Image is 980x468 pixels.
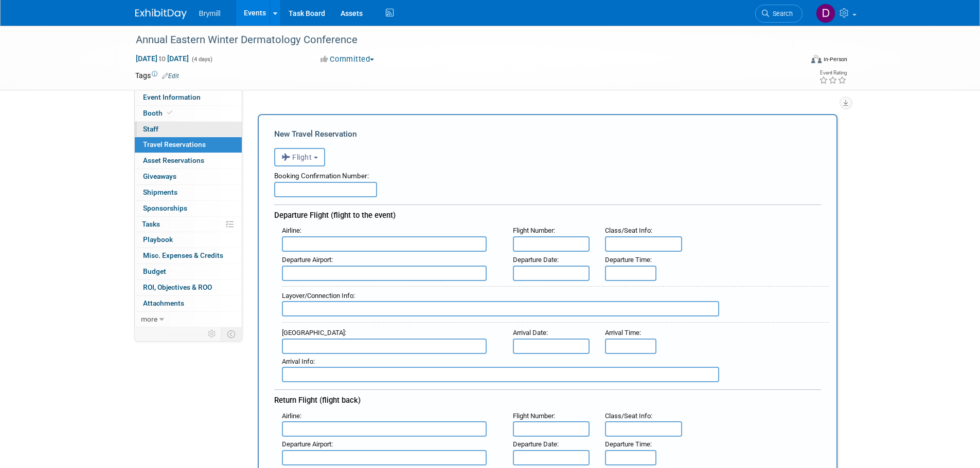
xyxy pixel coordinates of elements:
span: Return Flight (flight back) [274,396,361,405]
span: Departure Airport [282,440,331,448]
a: Playbook [135,232,242,248]
a: Misc. Expenses & Credits [135,248,242,264]
span: Arrival Date [513,329,546,336]
span: Departure Date [513,256,557,264]
small: : [282,358,315,365]
div: Booking Confirmation Number: [274,166,821,182]
span: Airline [282,412,300,420]
span: ROI, Objectives & ROO [143,283,212,291]
span: Playbook [143,235,173,244]
td: Toggle Event Tabs [221,327,242,341]
div: Event Format [742,53,848,69]
span: Shipments [143,188,177,196]
span: Departure Time [605,256,650,264]
small: : [513,329,548,336]
a: Budget [135,264,242,279]
span: Asset Reservations [143,156,204,164]
a: Event Information [135,90,242,105]
span: to [157,54,167,63]
span: Flight Number [513,227,554,234]
small: : [282,292,355,299]
a: Tasks [135,217,242,232]
button: Committed [317,54,378,65]
span: Booth [143,109,174,117]
small: : [282,412,301,420]
small: : [513,256,559,264]
small: : [513,440,559,448]
a: Edit [162,72,179,80]
span: Misc. Expenses & Credits [143,251,223,259]
a: Search [755,5,803,23]
span: [DATE] [DATE] [135,54,189,63]
a: Travel Reservations [135,137,242,153]
small: : [282,256,333,264]
button: Flight [274,148,325,166]
span: Departure Airport [282,256,331,264]
img: Format-Inperson.png [811,55,822,63]
small: : [513,227,555,234]
img: Delaney Bryne [816,4,835,23]
a: Giveaways [135,169,242,184]
span: Staff [143,125,158,133]
small: : [282,329,346,336]
a: Asset Reservations [135,153,242,169]
a: Attachments [135,296,242,311]
a: Shipments [135,185,242,200]
small: : [605,440,652,448]
span: Departure Date [513,440,557,448]
small: : [282,227,301,234]
span: Budget [143,267,166,275]
span: (4 days) [191,56,212,63]
span: Flight Number [513,412,554,420]
span: Arrival Info [282,358,313,365]
div: Annual Eastern Winter Dermatology Conference [132,31,787,49]
span: Departure Time [605,440,650,448]
span: Giveaways [143,172,176,180]
span: Brymill [199,9,221,17]
span: Event Information [143,93,201,101]
small: : [605,329,641,336]
span: Airline [282,227,300,234]
span: Attachments [143,299,184,307]
span: Class/Seat Info [605,227,651,234]
td: Personalize Event Tab Strip [203,327,221,341]
span: more [141,315,157,323]
div: In-Person [823,55,847,63]
small: : [605,256,652,264]
img: ExhibitDay [135,9,187,19]
small: : [282,440,333,448]
a: more [135,312,242,327]
span: Travel Reservations [143,140,206,148]
a: Staff [135,122,242,137]
span: Layover/Connection Info [282,292,353,299]
div: Event Rating [819,70,847,76]
a: Sponsorships [135,201,242,216]
small: : [605,227,652,234]
i: Booth reservation complete [167,110,172,116]
body: Rich Text Area. Press ALT-0 for help. [6,4,532,15]
span: Sponsorships [143,204,187,212]
span: Class/Seat Info [605,412,651,420]
small: : [605,412,652,420]
span: Arrival Time [605,329,639,336]
a: Booth [135,106,242,121]
div: New Travel Reservation [274,128,821,140]
span: [GEOGRAPHIC_DATA] [282,329,345,336]
small: : [513,412,555,420]
td: Tags [135,70,179,81]
span: Tasks [142,220,160,228]
span: Flight [281,153,312,161]
span: Search [769,10,793,17]
a: ROI, Objectives & ROO [135,280,242,295]
span: Departure Flight (flight to the event) [274,211,396,220]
